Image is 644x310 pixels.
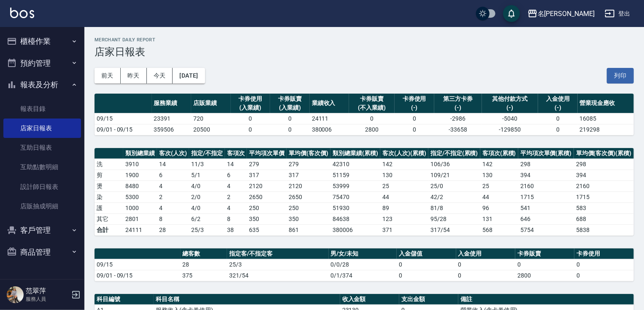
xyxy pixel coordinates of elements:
td: 染 [95,191,123,202]
td: 123 [380,213,428,224]
div: 卡券販賣 [351,94,392,103]
th: 客項次(累積) [480,148,518,159]
td: 09/15 [95,259,181,270]
td: 42 / 2 [428,191,480,202]
td: 1715 [518,191,574,202]
th: 單均價(客次價) [287,148,330,159]
p: 服務人員 [26,295,69,303]
td: 6 [225,170,247,181]
div: (入業績) [272,103,308,112]
td: 394 [518,170,574,181]
td: 1000 [123,202,157,213]
td: 4 [225,202,247,213]
td: 84638 [330,213,380,224]
td: 5300 [123,191,157,202]
button: 商品管理 [3,241,81,263]
div: 卡券使用 [397,94,432,103]
button: 今天 [147,68,173,84]
td: 1900 [123,170,157,181]
table: a dense table [95,148,634,236]
td: 359506 [152,124,192,135]
td: 28 [181,259,227,270]
td: 09/01 - 09/15 [95,124,152,135]
button: 客戶管理 [3,219,81,241]
td: 09/15 [95,113,152,124]
th: 指定客/不指定客 [227,248,328,259]
td: 2 [157,191,189,202]
td: 14 [225,159,247,170]
td: 96 [480,202,518,213]
th: 指定/不指定(累積) [428,148,480,159]
div: 卡券販賣 [272,94,308,103]
td: -33658 [434,124,482,135]
td: 5838 [574,224,634,235]
td: 剪 [95,170,123,181]
a: 報表目錄 [3,99,81,119]
button: 名[PERSON_NAME] [524,5,598,22]
td: 4 [157,202,189,213]
td: 2650 [287,191,330,202]
td: 583 [574,202,634,213]
td: 2 / 0 [189,191,225,202]
td: 0 [574,270,634,281]
th: 男/女/未知 [329,248,397,259]
div: 卡券使用 [233,94,268,103]
td: 2650 [247,191,287,202]
div: (-) [397,103,432,112]
td: 2801 [123,213,157,224]
td: 4 [225,181,247,191]
td: 53999 [330,181,380,191]
div: (不入業績) [351,103,392,112]
div: (入業績) [233,103,268,112]
td: 89 [380,202,428,213]
button: 預約管理 [3,52,81,74]
td: 635 [247,224,287,235]
td: 0 [456,259,515,270]
td: 568 [480,224,518,235]
button: 報表及分析 [3,74,81,96]
td: 2160 [574,181,634,191]
div: (-) [540,103,576,112]
th: 備註 [458,294,634,305]
table: a dense table [95,248,634,281]
td: 1715 [574,191,634,202]
a: 互助日報表 [3,138,81,157]
td: 28 [157,224,189,235]
th: 業績收入 [310,94,349,113]
td: 0 [538,113,578,124]
td: 142 [480,159,518,170]
th: 科目編號 [95,294,154,305]
a: 互助點數明細 [3,157,81,177]
td: 0 [395,124,434,135]
td: 20500 [191,124,231,135]
td: 25 / 0 [428,181,480,191]
td: 0 [270,124,310,135]
th: 平均項次單價(累積) [518,148,574,159]
td: 25/3 [227,259,328,270]
td: 142 [380,159,428,170]
div: 其他付款方式 [484,94,536,103]
td: 0 [515,259,574,270]
td: 541 [518,202,574,213]
th: 客項次 [225,148,247,159]
td: 洗 [95,159,123,170]
td: 09/01 - 09/15 [95,270,181,281]
td: 0 [231,113,271,124]
td: 720 [191,113,231,124]
td: 2120 [247,181,287,191]
td: 279 [287,159,330,170]
td: 298 [574,159,634,170]
td: 16085 [578,113,634,124]
td: 0 [397,259,456,270]
div: 名[PERSON_NAME] [538,8,595,19]
td: 321/54 [227,270,328,281]
td: 0/0/28 [329,259,397,270]
button: save [503,5,520,22]
td: 646 [518,213,574,224]
button: [DATE] [173,68,205,84]
td: 371 [380,224,428,235]
td: 130 [480,170,518,181]
td: 25 [480,181,518,191]
th: 支出金額 [399,294,458,305]
td: 38 [225,224,247,235]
